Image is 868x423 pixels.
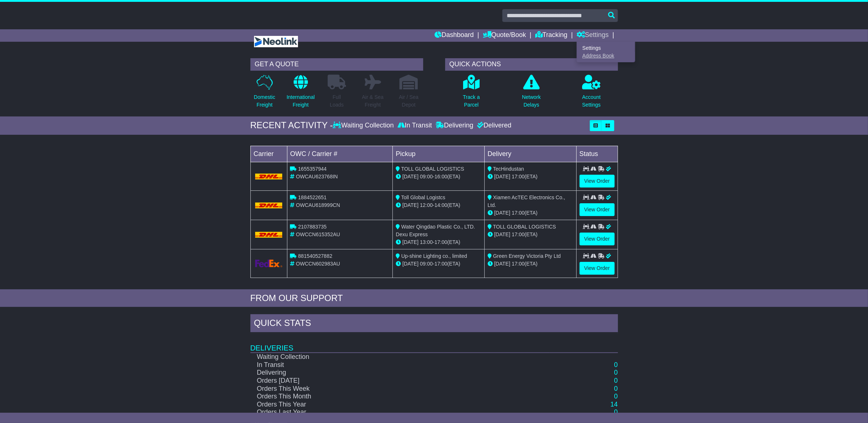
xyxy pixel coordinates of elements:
[250,353,550,361] td: Waiting Collection
[296,202,340,208] span: OWCAU618999CN
[435,202,447,208] span: 14:00
[580,262,615,275] a: View Order
[614,369,618,376] a: 0
[577,42,635,62] div: Quote/Book
[250,293,618,304] div: FROM OUR SUPPORT
[296,174,338,179] span: OWCAU623768IN
[420,239,433,245] span: 13:00
[494,261,510,267] span: [DATE]
[493,253,561,259] span: Green Energy Victoria Pty Ltd
[580,233,615,245] a: View Order
[298,166,327,172] span: 1655357944
[512,231,525,237] span: 17:00
[522,74,541,113] a: NetworkDelays
[445,58,618,71] div: QUICK ACTIONS
[576,146,618,162] td: Status
[475,122,511,130] div: Delivered
[287,146,393,162] td: OWC / Carrier #
[255,203,283,208] img: DHL.png
[328,93,346,109] p: Full Loads
[250,314,618,334] div: Quick Stats
[494,231,510,237] span: [DATE]
[463,93,480,109] p: Track a Parcel
[420,261,433,267] span: 09:00
[362,93,384,109] p: Air & Sea Freight
[287,93,315,109] p: International Freight
[488,173,573,181] div: (ETA)
[250,385,550,393] td: Orders This Week
[435,174,447,179] span: 16:00
[401,194,446,200] span: Toll Global Logistcs
[493,166,524,172] span: TecHindustan
[614,361,618,368] a: 0
[250,58,423,71] div: GET A QUOTE
[614,408,618,416] a: 0
[577,52,635,60] a: Address Book
[580,175,615,188] a: View Order
[298,253,332,259] span: 881540527882
[255,174,283,179] img: DHL.png
[580,203,615,216] a: View Order
[420,202,433,208] span: 12:00
[434,122,475,130] div: Delivering
[402,261,418,267] span: [DATE]
[512,174,525,179] span: 17:00
[435,239,447,245] span: 17:00
[286,74,315,113] a: InternationalFreight
[522,93,541,109] p: Network Delays
[614,385,618,392] a: 0
[494,174,510,179] span: [DATE]
[582,93,601,109] p: Account Settings
[255,260,283,267] img: GetCarrierServiceLogo
[462,74,480,113] a: Track aParcel
[250,408,550,416] td: Orders Last Year
[614,377,618,384] a: 0
[399,93,419,109] p: Air / Sea Depot
[250,377,550,385] td: Orders [DATE]
[333,122,395,130] div: Waiting Collection
[250,334,618,353] td: Deliveries
[255,232,283,238] img: DHL.png
[250,361,550,369] td: In Transit
[402,174,418,179] span: [DATE]
[253,74,275,113] a: DomesticFreight
[296,231,340,237] span: OWCCN615352AU
[435,29,474,42] a: Dashboard
[402,239,418,245] span: [DATE]
[512,210,525,216] span: 17:00
[610,401,618,408] a: 14
[420,174,433,179] span: 09:00
[402,202,418,208] span: [DATE]
[296,261,340,267] span: OWCCN602983AU
[483,29,526,42] a: Quote/Book
[250,401,550,409] td: Orders This Year
[396,173,481,181] div: - (ETA)
[298,194,327,200] span: 1884522651
[435,261,447,267] span: 17:00
[396,260,481,268] div: - (ETA)
[250,146,287,162] td: Carrier
[393,146,485,162] td: Pickup
[494,210,510,216] span: [DATE]
[250,369,550,377] td: Delivering
[493,224,556,230] span: TOLL GLOBAL LOGISTICS
[577,44,635,52] a: Settings
[396,224,475,237] span: Water Qingdao Plastic Co., LTD. Dexu Express
[298,224,327,230] span: 2107883735
[488,194,565,208] span: Xiamen AcTEC Electronics Co., Ltd.
[614,393,618,400] a: 0
[512,261,525,267] span: 17:00
[401,253,467,259] span: Up-shine Lighting co., limited
[396,201,481,209] div: - (ETA)
[535,29,567,42] a: Tracking
[250,120,333,131] div: RECENT ACTIVITY -
[488,209,573,217] div: (ETA)
[582,74,601,113] a: AccountSettings
[401,166,464,172] span: TOLL GLOBAL LOGISTICS
[488,231,573,238] div: (ETA)
[577,29,609,42] a: Settings
[396,122,434,130] div: In Transit
[396,238,481,246] div: - (ETA)
[250,393,550,401] td: Orders This Month
[254,93,275,109] p: Domestic Freight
